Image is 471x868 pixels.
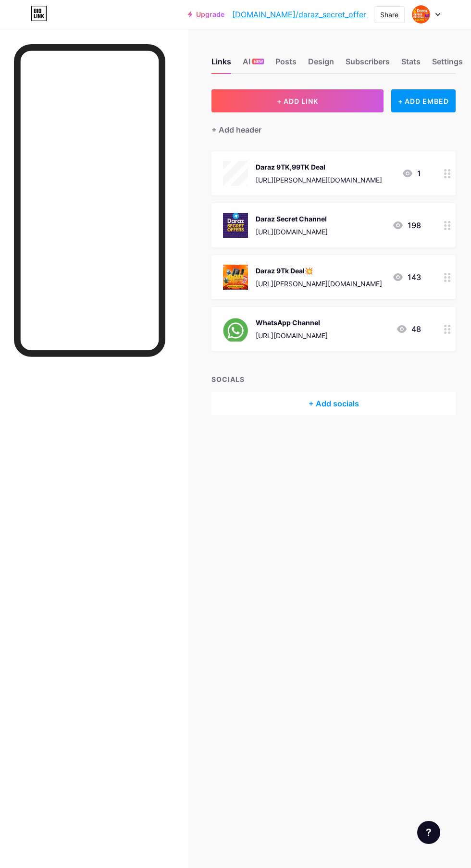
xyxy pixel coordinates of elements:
button: + ADD LINK [211,89,384,112]
div: Daraz 9TK,99TK Deal [256,162,382,172]
img: WhatsApp Channel [223,317,248,342]
div: Settings [432,56,463,73]
div: [URL][DOMAIN_NAME] [256,330,328,341]
div: AI [243,56,264,73]
div: Share [380,10,398,20]
div: Links [211,56,231,73]
div: SOCIALS [211,374,456,384]
a: [DOMAIN_NAME]/daraz_secret_offer [232,9,366,20]
div: + ADD EMBED [391,89,456,112]
div: Subscribers [346,56,390,73]
div: + Add socials [211,392,456,415]
div: [URL][DOMAIN_NAME] [256,227,328,237]
div: 143 [392,271,421,283]
div: Daraz 9Tk Deal💥 [256,266,382,276]
div: Posts [275,56,297,73]
span: NEW [254,59,263,64]
div: + Add header [211,124,261,135]
div: 1 [402,168,421,179]
img: Daraz 9Tk Deal💥 [223,265,248,290]
div: Daraz Secret Channel [256,214,328,224]
div: 48 [396,323,421,335]
div: 198 [392,220,421,231]
img: Daraz Secret Channel [223,213,248,238]
div: [URL][PERSON_NAME][DOMAIN_NAME] [256,175,382,185]
img: Poly Akther [412,5,430,24]
div: Design [308,56,334,73]
div: [URL][PERSON_NAME][DOMAIN_NAME] [256,279,382,289]
div: WhatsApp Channel [256,318,328,328]
a: Upgrade [188,11,224,18]
span: + ADD LINK [277,97,318,105]
div: Stats [401,56,421,73]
